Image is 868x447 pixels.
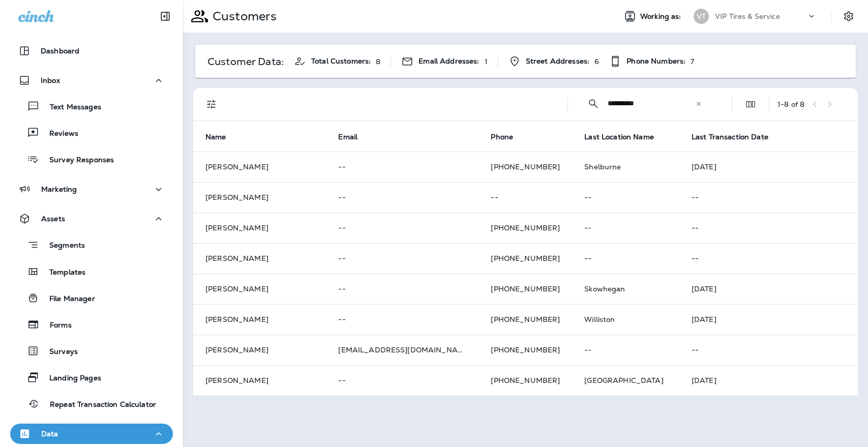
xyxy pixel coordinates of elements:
button: Edit Fields [740,94,761,114]
td: [PHONE_NUMBER] [478,274,572,304]
td: [PHONE_NUMBER] [478,304,572,335]
span: Phone [491,132,526,141]
span: Email [338,132,371,141]
td: [PERSON_NAME] [193,304,326,335]
p: -- [584,193,667,201]
p: -- [692,346,846,354]
span: Email Addresses: [418,57,479,66]
button: Surveys [10,340,173,362]
div: VT [694,9,709,24]
td: [PHONE_NUMBER] [478,152,572,182]
p: 8 [376,57,380,66]
td: [PHONE_NUMBER] [478,243,572,274]
span: Last Transaction Date [692,132,782,141]
span: Phone [491,133,513,141]
td: [PERSON_NAME] [193,182,326,213]
span: Name [205,132,240,141]
span: Working as: [640,12,683,21]
p: Forms [40,321,72,331]
p: Dashboard [41,47,79,55]
button: Marketing [10,179,173,199]
p: -- [338,163,466,171]
p: 6 [594,57,599,66]
div: 1 - 8 of 8 [777,100,804,108]
p: Text Messages [40,103,101,112]
p: -- [584,346,667,354]
td: [PERSON_NAME] [193,365,326,396]
p: Marketing [41,185,77,193]
button: Survey Responses [10,148,173,170]
button: Assets [10,208,173,229]
button: Repeat Transaction Calculator [10,393,173,414]
p: Inbox [41,76,60,84]
p: Customers [208,9,277,24]
p: 7 [691,57,694,66]
p: -- [338,315,466,323]
p: -- [338,193,466,201]
span: Last Transaction Date [692,133,768,141]
td: [PHONE_NUMBER] [478,365,572,396]
p: -- [692,254,846,262]
p: 1 [485,57,488,66]
span: Shelburne [584,162,621,171]
span: Name [205,133,226,141]
p: -- [338,285,466,293]
button: Collapse Sidebar [151,6,179,26]
span: Skowhegan [584,284,625,293]
p: -- [584,224,667,232]
td: [PERSON_NAME] [193,335,326,365]
td: [PERSON_NAME] [193,243,326,274]
p: Repeat Transaction Calculator [40,400,156,410]
span: Last Location Name [584,133,654,141]
p: Reviews [39,129,78,139]
td: [PHONE_NUMBER] [478,213,572,243]
p: -- [692,224,846,232]
p: -- [692,193,846,201]
span: Phone Numbers: [626,57,685,66]
p: -- [491,193,560,201]
td: [PERSON_NAME] [193,213,326,243]
button: Templates [10,261,173,282]
p: Surveys [39,347,78,357]
p: -- [584,254,667,262]
td: [PERSON_NAME] [193,274,326,304]
button: Settings [840,7,858,25]
span: Williston [584,315,615,324]
button: Text Messages [10,96,173,117]
p: Landing Pages [39,374,101,383]
td: [DATE] [679,274,858,304]
td: [DATE] [679,365,858,396]
button: Inbox [10,70,173,91]
p: -- [338,254,466,262]
td: [EMAIL_ADDRESS][DOMAIN_NAME] [326,335,478,365]
span: Total Customers: [311,57,371,66]
button: Data [10,424,173,444]
button: Forms [10,314,173,335]
span: Last Location Name [584,132,667,141]
button: Reviews [10,122,173,143]
p: VIP Tires & Service [715,12,780,20]
span: Street Addresses: [526,57,589,66]
button: Landing Pages [10,367,173,388]
button: Dashboard [10,41,173,61]
p: Data [41,430,58,438]
button: Collapse Search [583,94,604,114]
p: Assets [41,215,65,223]
p: Customer Data: [207,57,284,66]
span: Email [338,133,357,141]
p: Segments [39,241,85,251]
p: -- [338,376,466,384]
td: [PHONE_NUMBER] [478,335,572,365]
p: -- [338,224,466,232]
button: File Manager [10,287,173,309]
p: File Manager [39,294,95,304]
p: Survey Responses [39,156,114,165]
td: [DATE] [679,304,858,335]
button: Filters [201,94,222,114]
td: [PERSON_NAME] [193,152,326,182]
span: [GEOGRAPHIC_DATA] [584,376,663,385]
button: Segments [10,234,173,256]
p: Templates [39,268,85,278]
td: [DATE] [679,152,858,182]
